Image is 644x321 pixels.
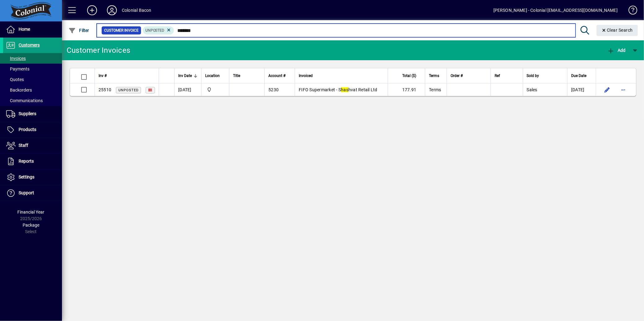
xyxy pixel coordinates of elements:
[67,25,91,36] button: Filter
[299,72,313,79] span: Invoiced
[3,95,62,106] a: Communications
[571,72,592,79] div: Due Date
[451,72,463,79] span: Order #
[19,174,34,179] span: Settings
[571,72,586,79] span: Due Date
[99,87,111,92] span: 25510
[19,43,40,47] span: Customers
[493,5,618,15] div: [PERSON_NAME] - Colonial [EMAIL_ADDRESS][DOMAIN_NAME]
[19,127,36,132] span: Products
[143,26,174,34] mat-chip: Customer Invoice Status: Unposted
[23,223,39,228] span: Package
[3,185,62,201] a: Support
[82,5,102,16] button: Add
[102,5,122,16] button: Profile
[3,122,62,138] a: Products
[6,77,24,82] span: Quotes
[3,154,62,169] a: Reports
[205,72,225,79] div: Location
[205,86,225,93] span: Colonial Bacon
[602,85,612,95] button: Edit
[527,72,539,79] span: Sold by
[68,28,89,33] span: Filter
[402,72,416,79] span: Total ($)
[527,72,563,79] div: Sold by
[3,53,62,64] a: Invoices
[122,5,151,15] div: Colonial Bacon
[3,22,62,37] a: Home
[19,111,36,116] span: Suppliers
[624,1,636,21] a: Knowledge Base
[99,72,155,79] div: Inv #
[602,28,633,33] span: Clear Search
[145,28,165,33] span: Unposted
[527,87,537,92] span: Sales
[6,98,43,103] span: Communications
[3,106,62,122] a: Suppliers
[233,72,261,79] div: Title
[388,84,425,96] td: 177.91
[3,64,62,74] a: Payments
[495,72,500,79] span: Ref
[341,87,348,92] em: has
[606,45,627,56] button: Add
[3,138,62,153] a: Staff
[19,159,34,164] span: Reports
[299,72,384,79] div: Invoiced
[174,84,201,96] td: [DATE]
[3,85,62,95] a: Backorders
[451,72,487,79] div: Order #
[99,72,107,79] span: Inv #
[205,72,220,79] span: Location
[6,88,32,93] span: Backorders
[118,88,139,92] span: Unposted
[6,66,29,71] span: Payments
[3,170,62,185] a: Settings
[429,72,439,79] span: Terms
[178,72,192,79] span: Inv Date
[607,48,626,53] span: Add
[18,210,45,215] span: Financial Year
[67,45,130,55] div: Customer Invoices
[299,87,377,92] span: FIFO Supermarket - S hvat Retail Ltd
[597,25,638,36] button: Clear
[104,27,139,34] span: Customer Invoice
[19,27,30,32] span: Home
[495,72,519,79] div: Ref
[6,56,26,61] span: Invoices
[567,84,596,96] td: [DATE]
[268,72,285,79] span: Account #
[3,74,62,85] a: Quotes
[429,87,441,92] span: Terms
[268,72,291,79] div: Account #
[19,190,34,195] span: Support
[178,72,197,79] div: Inv Date
[19,143,28,148] span: Staff
[268,87,279,92] span: 5230
[233,72,240,79] span: Title
[618,85,628,95] button: More options
[392,72,422,79] div: Total ($)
